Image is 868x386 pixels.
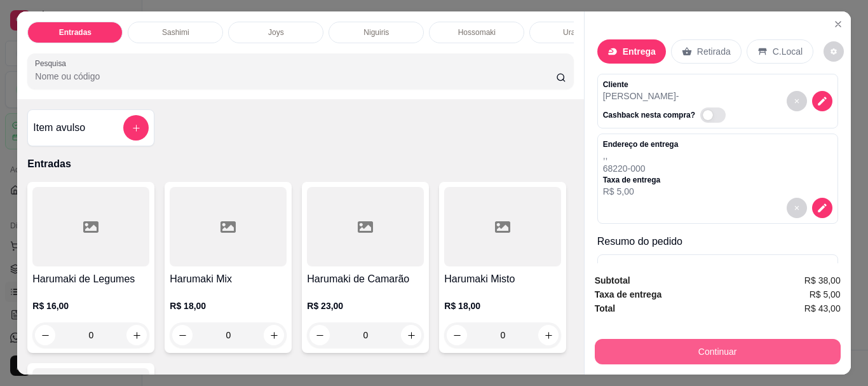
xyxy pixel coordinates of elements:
p: Cashback nesta compra? [603,110,695,120]
p: Resumo do pedido [597,234,838,249]
strong: Taxa de entrega [595,289,662,300]
p: Hossomaki [458,27,496,38]
button: decrease-product-quantity [812,198,832,218]
strong: Total [595,303,615,314]
button: decrease-product-quantity [787,91,807,111]
button: increase-product-quantity [126,325,147,345]
button: increase-product-quantity [401,325,421,345]
p: Joys [268,27,284,38]
p: Uramaki [563,27,592,38]
p: R$ 16,00 [32,300,149,312]
button: decrease-product-quantity [35,325,55,345]
span: R$ 38,00 [804,273,841,287]
label: Pesquisa [35,58,71,69]
button: increase-product-quantity [264,325,284,345]
p: R$ 38,00 [796,261,832,274]
span: R$ 43,00 [804,301,841,315]
button: increase-product-quantity [538,325,559,345]
p: R$ 5,00 [603,185,679,198]
button: Continuar [595,339,841,364]
p: Niguiris [363,27,389,38]
p: [PERSON_NAME] - [603,90,731,102]
button: decrease-product-quantity [812,91,832,111]
button: decrease-product-quantity [172,325,193,345]
h4: Harumaki de Camarão [307,272,424,287]
h4: Item avulso [33,120,85,135]
p: R$ 23,00 [307,300,424,312]
label: Automatic updates [700,107,731,123]
p: Sashimi [162,27,189,38]
button: Close [828,14,848,34]
p: C.Local [773,45,803,58]
h4: Harumaki Mix [170,272,287,287]
strong: Subtotal [595,275,630,286]
p: R$ 18,00 [444,300,561,312]
p: Retirada [697,45,731,58]
span: R$ 5,00 [810,287,841,301]
button: decrease-product-quantity [824,41,844,62]
p: Endereço de entrega [603,139,679,149]
p: , , [603,149,679,162]
button: decrease-product-quantity [447,325,467,345]
button: decrease-product-quantity [787,198,807,218]
h4: Harumaki de Legumes [32,272,149,287]
p: Entradas [27,156,573,172]
button: decrease-product-quantity [309,325,330,345]
p: Entrega [623,45,656,58]
input: Pesquisa [35,70,556,83]
p: 1 x [603,260,744,275]
p: R$ 18,00 [170,300,287,312]
h4: Harumaki Misto [444,272,561,287]
p: Taxa de entrega [603,175,679,185]
p: Cliente [603,79,731,90]
p: 68220-000 [603,162,679,175]
button: add-separate-item [123,115,149,141]
p: Entradas [59,27,92,38]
